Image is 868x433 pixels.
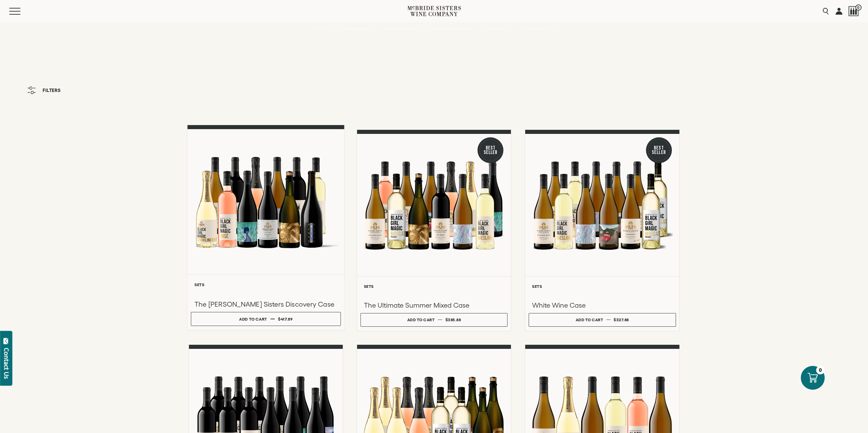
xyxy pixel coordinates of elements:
[532,301,672,310] h3: White Wine Case
[532,284,672,289] h6: Sets
[24,83,64,97] button: Filters
[479,22,515,36] a: OUR STORY
[384,27,414,31] span: JOIN THE CLUB
[529,313,676,327] button: Add to cart $327.88
[380,22,422,36] a: JOIN THE CLUB
[314,27,326,31] span: SHOP
[523,27,554,31] span: FIND NEAR YOU
[43,88,61,93] span: Filters
[855,4,862,11] span: 0
[194,299,337,309] h3: The [PERSON_NAME] Sisters Discovery Case
[310,22,334,36] a: SHOP
[364,284,504,289] h6: Sets
[445,318,461,322] span: $385.88
[342,27,368,31] span: OUR BRANDS
[361,313,507,327] button: Add to cart $385.88
[357,130,511,331] a: Best Seller The Ultimate Summer Mixed Case Sets The Ultimate Summer Mixed Case Add to cart $385.88
[337,22,377,36] a: OUR BRANDS
[278,316,292,321] span: $417.89
[187,125,344,330] a: McBride Sisters Full Set Sets The [PERSON_NAME] Sisters Discovery Case Add to cart $417.89
[576,315,603,325] div: Add to cart
[9,8,34,15] button: Mobile Menu Trigger
[614,318,629,322] span: $327.88
[425,22,476,36] a: AFFILIATE PROGRAM
[430,27,471,31] span: AFFILIATE PROGRAM
[407,315,435,325] div: Add to cart
[519,22,558,36] a: FIND NEAR YOU
[239,314,267,324] div: Add to cart
[525,130,679,331] a: Best Seller White Wine Case Sets White Wine Case Add to cart $327.88
[191,312,341,326] button: Add to cart $417.89
[816,366,825,374] div: 0
[364,301,504,310] h3: The Ultimate Summer Mixed Case
[483,27,507,31] span: OUR STORY
[3,348,10,379] div: Contact Us
[194,282,337,287] h6: Sets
